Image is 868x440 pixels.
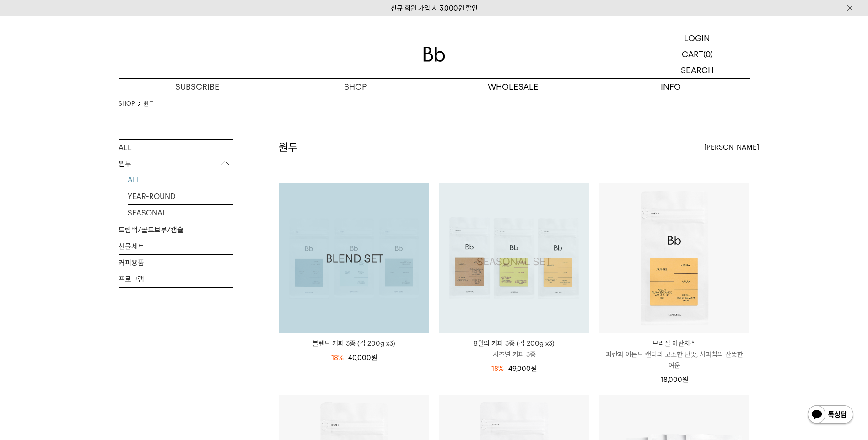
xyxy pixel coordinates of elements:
[491,363,504,374] div: 18%
[348,354,377,362] span: 40,000
[119,79,276,95] a: SUBSCRIBE
[439,183,589,333] img: 1000000743_add2_021.png
[279,183,429,333] a: 블렌드 커피 3종 (각 200g x3)
[439,183,589,333] a: 8월의 커피 3종 (각 200g x3)
[279,140,298,155] h2: 원두
[144,99,154,108] a: 원두
[807,404,854,426] img: 카카오톡 채널 1:1 채팅 버튼
[531,365,537,373] span: 원
[439,349,589,360] p: 시즈널 커피 3종
[128,205,233,221] a: SEASONAL
[599,338,749,371] a: 브라질 아란치스 피칸과 아몬드 캔디의 고소한 단맛, 사과칩의 산뜻한 여운
[592,79,750,95] p: INFO
[434,79,592,95] p: WHOLESALE
[119,99,135,108] a: SHOP
[703,46,713,62] p: (0)
[423,47,445,62] img: 로고
[279,338,429,349] a: 블렌드 커피 3종 (각 200g x3)
[645,30,750,46] a: LOGIN
[508,365,537,373] span: 49,000
[682,46,703,62] p: CART
[599,349,749,371] p: 피칸과 아몬드 캔디의 고소한 단맛, 사과칩의 산뜻한 여운
[279,183,429,333] img: 1000001179_add2_053.png
[119,238,233,254] a: 선물세트
[391,4,478,12] a: 신규 회원 가입 시 3,000원 할인
[661,376,688,384] span: 18,000
[119,271,233,287] a: 프로그램
[599,183,749,333] img: 브라질 아란치스
[371,354,377,362] span: 원
[681,62,714,78] p: SEARCH
[119,156,233,172] p: 원두
[276,79,434,95] a: SHOP
[439,338,589,349] p: 8월의 커피 3종 (각 200g x3)
[599,338,749,349] p: 브라질 아란치스
[119,222,233,238] a: 드립백/콜드브루/캡슐
[331,352,344,363] div: 18%
[119,140,233,156] a: ALL
[439,338,589,360] a: 8월의 커피 3종 (각 200g x3) 시즈널 커피 3종
[119,255,233,271] a: 커피용품
[645,46,750,62] a: CART (0)
[704,142,759,153] span: [PERSON_NAME]
[128,188,233,204] a: YEAR-ROUND
[682,376,688,384] span: 원
[128,172,233,188] a: ALL
[684,30,710,46] p: LOGIN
